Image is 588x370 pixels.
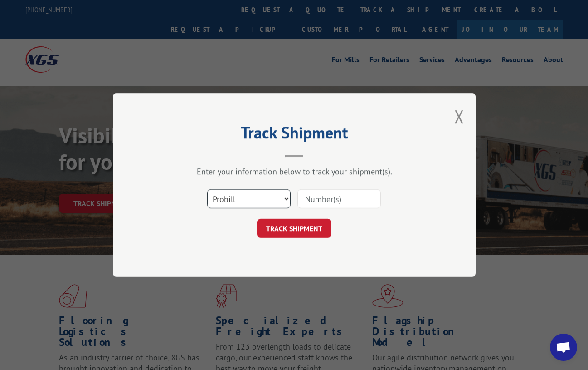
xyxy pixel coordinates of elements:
[158,166,430,177] div: Enter your information below to track your shipment(s).
[257,219,331,238] button: TRACK SHIPMENT
[158,126,430,143] h2: Track Shipment
[297,189,381,208] input: Number(s)
[550,334,577,361] div: Open chat
[454,104,464,128] button: Close modal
